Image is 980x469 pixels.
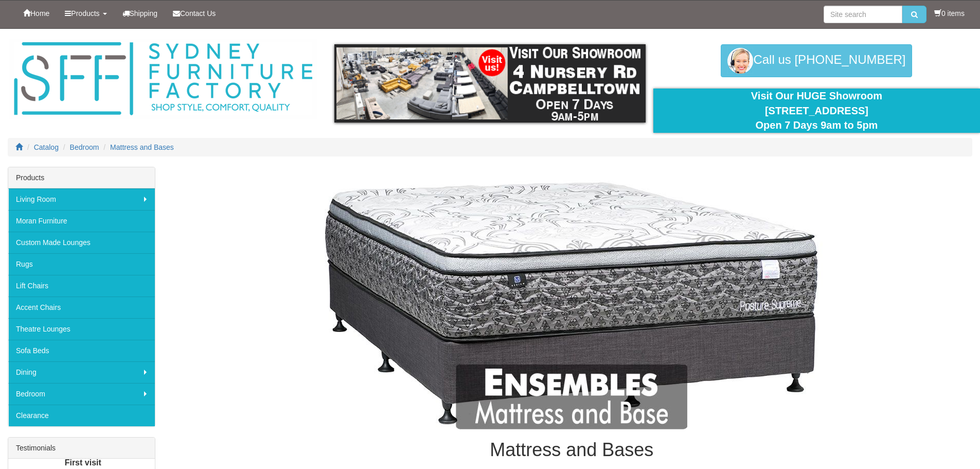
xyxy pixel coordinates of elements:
[57,1,114,26] a: Products
[8,405,155,426] a: Clearance
[30,9,49,18] span: Home
[334,44,646,123] img: showroom.gif
[8,167,155,188] div: Products
[934,8,965,19] li: 0 items
[9,39,317,119] img: Sydney Furniture Factory
[8,340,155,361] a: Sofa Beds
[8,232,155,253] a: Custom Made Lounges
[34,143,59,151] a: Catalog
[70,143,99,151] a: Bedroom
[8,275,155,297] a: Lift Chairs
[171,440,972,460] h1: Mattress and Bases
[65,459,101,467] b: First visit
[71,9,99,18] span: Products
[263,172,880,429] img: Mattress and Bases
[8,318,155,340] a: Theatre Lounges
[661,89,972,133] div: Visit Our HUGE Showroom [STREET_ADDRESS] Open 7 Days 9am to 5pm
[8,297,155,318] a: Accent Chairs
[8,361,155,383] a: Dining
[8,253,155,275] a: Rugs
[8,188,155,210] a: Living Room
[110,143,174,151] a: Mattress and Bases
[8,383,155,405] a: Bedroom
[824,6,902,23] input: Site search
[15,1,57,26] a: Home
[130,9,158,18] span: Shipping
[8,210,155,232] a: Moran Furniture
[8,438,155,459] div: Testimonials
[165,1,223,26] a: Contact Us
[180,9,216,18] span: Contact Us
[115,1,166,26] a: Shipping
